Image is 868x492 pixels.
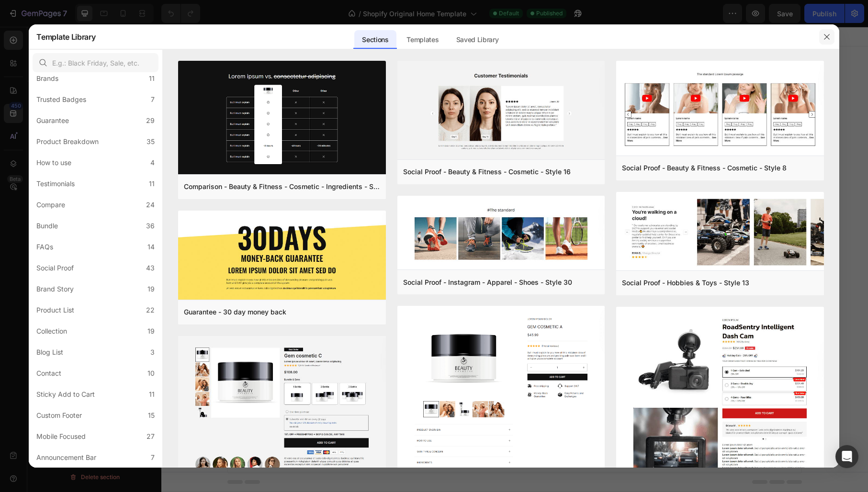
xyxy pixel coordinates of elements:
[395,410,454,420] div: Add blank section
[151,94,155,105] div: 7
[36,325,67,337] div: Collection
[250,410,308,420] div: Choose templates
[146,262,155,274] div: 43
[36,199,65,211] div: Compare
[36,157,71,168] div: How to use
[147,136,155,147] div: 35
[36,115,69,126] div: Guarantee
[36,94,86,105] div: Trusted Badges
[150,347,155,358] div: 3
[321,39,402,51] span: Shopify section: hero-video
[36,389,95,400] div: Sticky Add to Cart
[388,422,460,431] span: then drag & drop elements
[149,73,155,84] div: 11
[622,162,787,174] div: Social Proof - Beauty & Fitness - Cosmetic - Style 8
[149,178,155,190] div: 11
[397,61,605,161] img: sp16.png
[36,283,74,295] div: Brand Story
[150,157,155,168] div: 4
[397,306,605,491] img: pd11.png
[316,242,407,254] span: Shopify section: fading-images
[33,53,158,72] input: E.g.: Black Friday, Sale, etc.
[36,262,74,274] div: Social Proof
[246,422,311,431] span: inspired by CRO experts
[403,166,571,178] div: Social Proof - Beauty & Fitness - Cosmetic - Style 16
[147,368,155,379] div: 10
[622,277,749,289] div: Social Proof - Hobbies & Toys - Style 13
[331,389,376,399] span: Add section
[302,344,420,355] span: Shopify section: background-image-text
[148,410,155,421] div: 15
[36,136,99,147] div: Product Breakdown
[36,304,74,316] div: Product List
[146,199,155,211] div: 24
[36,410,82,421] div: Custom Footer
[36,178,75,190] div: Testimonials
[147,241,155,253] div: 14
[36,368,61,379] div: Contact
[146,220,155,232] div: 36
[449,30,507,49] div: Saved Library
[184,306,286,318] div: Guarantee - 30 day money back
[399,30,446,49] div: Templates
[151,452,155,463] div: 7
[146,304,155,316] div: 22
[36,431,86,442] div: Mobile Focused
[295,90,426,101] span: Shopify section: featured-collection-switcher
[178,61,385,176] img: c19.png
[178,211,385,302] img: g30.png
[147,431,155,442] div: 27
[616,61,823,157] img: sp8.png
[354,30,396,49] div: Sections
[36,73,58,84] div: Brands
[36,347,63,358] div: Blog List
[312,293,410,304] span: Shopify section: collection-callout
[36,241,53,253] div: FAQs
[147,283,155,295] div: 19
[184,181,380,192] div: Comparison - Beauty & Fitness - Cosmetic - Ingredients - Style 19
[146,115,155,126] div: 29
[324,422,375,431] span: from URL or image
[36,220,58,232] div: Bundle
[147,325,155,337] div: 19
[325,141,398,152] span: Shopify section: rich-text
[307,191,415,203] span: Shopify section: featured-collections
[403,277,572,288] div: Social Proof - Instagram - Apparel - Shoes - Style 30
[506,311,621,319] div: Shopify section: background-image-text
[149,389,155,400] div: 11
[835,445,858,468] div: Open Intercom Messenger
[326,410,376,420] div: Generate layout
[36,452,96,463] div: Announcement Bar
[616,192,823,272] img: sp13.png
[397,196,605,272] img: sp30.png
[36,24,95,49] h2: Template Library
